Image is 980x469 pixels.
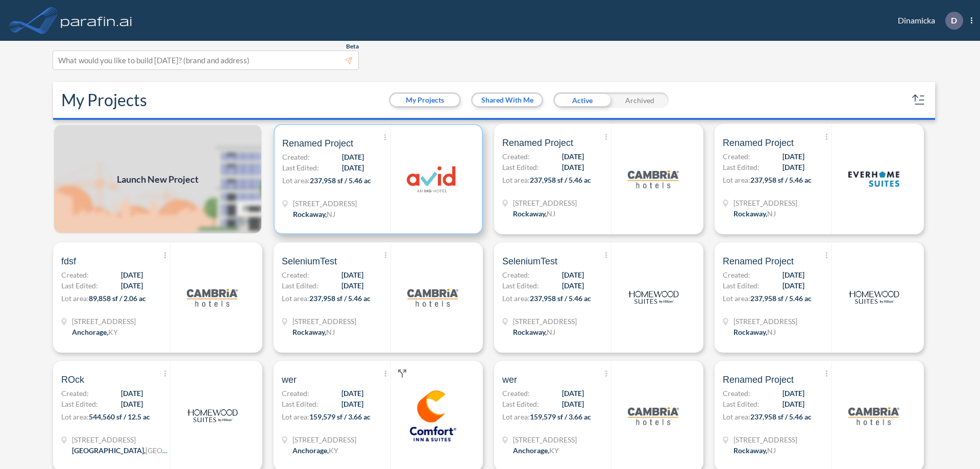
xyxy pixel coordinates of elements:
span: Created: [502,269,530,280]
div: Rockaway, NJ [292,327,335,337]
span: [DATE] [782,162,804,172]
span: Lot area: [282,176,310,185]
p: D [951,16,957,25]
span: [DATE] [782,388,804,399]
button: Shared With Me [473,94,542,106]
span: 237,958 sf / 5.46 ac [530,176,591,184]
span: Rockaway , [513,328,547,336]
span: 544,560 sf / 12.5 ac [89,412,150,421]
a: SeleniumTestCreated:[DATE]Last Edited:[DATE]Lot area:237,958 sf / 5.46 ac[STREET_ADDRESS]Rockaway... [269,242,490,353]
a: Renamed ProjectCreated:[DATE]Last Edited:[DATE]Lot area:237,958 sf / 5.46 ac[STREET_ADDRESS]Rocka... [490,124,710,234]
span: Renamed Project [282,137,353,150]
span: ROck [61,374,84,386]
span: [DATE] [341,388,363,399]
span: Beta [346,42,359,51]
span: 321 Mt Hope Ave [292,316,356,327]
span: Lot area: [723,412,750,421]
span: Anchorage , [513,446,549,455]
span: [GEOGRAPHIC_DATA] , [72,446,145,455]
span: Last Edited: [282,162,319,173]
span: Created: [61,388,89,399]
div: Active [553,92,611,108]
span: Lot area: [61,412,89,421]
span: Last Edited: [61,280,98,291]
span: Created: [282,152,310,162]
a: SeleniumTestCreated:[DATE]Last Edited:[DATE]Lot area:237,958 sf / 5.46 ac[STREET_ADDRESS]Rockaway... [490,242,710,353]
span: NJ [547,328,555,336]
span: 159,579 sf / 3.66 ac [530,412,591,421]
span: Last Edited: [282,399,318,409]
a: Renamed ProjectCreated:[DATE]Last Edited:[DATE]Lot area:237,958 sf / 5.46 ac[STREET_ADDRESS]Rocka... [710,242,931,353]
span: 237,958 sf / 5.46 ac [530,294,591,303]
span: NJ [327,210,335,218]
span: Last Edited: [282,280,318,291]
button: My Projects [390,94,459,106]
span: [DATE] [562,280,584,291]
a: Launch New Project [53,124,262,234]
span: [DATE] [341,280,363,291]
span: Anchorage , [72,328,108,336]
span: 321 Mt Hope Ave [733,434,797,445]
span: NJ [767,446,776,455]
div: Rockaway, NJ [293,209,335,219]
span: Renamed Project [723,137,794,149]
button: sort [911,92,927,108]
span: Last Edited: [723,162,759,172]
span: Created: [723,151,750,162]
div: Rockaway, NJ [733,445,776,456]
span: NJ [767,328,776,336]
div: Houston, TX [72,445,169,456]
span: Last Edited: [502,280,539,291]
span: 1899 Evergreen Rd [72,316,136,327]
span: Created: [502,151,530,162]
span: Last Edited: [502,162,539,172]
span: 321 Mt Hope Ave [293,198,357,209]
span: Rockaway , [733,328,767,336]
span: [DATE] [121,280,143,291]
span: Rockaway , [292,328,326,336]
img: add [53,124,262,234]
span: [DATE] [782,269,804,280]
span: [DATE] [121,388,143,399]
span: 1790 Evergreen Rd [513,434,577,445]
img: logo [628,272,679,323]
h2: My Projects [61,90,147,110]
span: Rockaway , [293,210,327,218]
span: [GEOGRAPHIC_DATA] [145,446,218,455]
div: Anchorage, KY [292,445,338,456]
img: logo [628,390,679,441]
span: SeleniumTest [282,255,337,267]
span: 237,958 sf / 5.46 ac [750,294,812,303]
span: [DATE] [782,280,804,291]
span: Last Edited: [723,399,759,409]
div: Anchorage, KY [72,327,118,337]
img: logo [407,390,458,441]
span: [DATE] [782,151,804,162]
span: 321 Mt Hope Ave [733,316,797,327]
img: logo [848,390,899,441]
span: 237,958 sf / 5.46 ac [310,176,371,185]
span: Created: [282,269,309,280]
span: [DATE] [342,162,364,173]
img: logo [187,390,238,441]
span: 237,958 sf / 5.46 ac [750,412,812,421]
span: Renamed Project [723,255,794,267]
span: Created: [61,269,89,280]
span: NJ [767,209,776,218]
span: 321 Mt Hope Ave [513,198,577,208]
span: Lot area: [723,294,750,303]
img: logo [848,272,899,323]
span: 159,579 sf / 3.66 ac [309,412,371,421]
span: SeleniumTest [502,255,557,267]
span: Created: [723,388,750,399]
span: [DATE] [121,269,143,280]
span: Created: [282,388,309,399]
span: Rockaway , [733,446,767,455]
img: logo [848,154,899,205]
img: logo [407,154,458,205]
span: Lot area: [282,294,309,303]
div: Rockaway, NJ [733,327,776,337]
span: KY [108,328,118,336]
span: Last Edited: [502,399,539,409]
span: Lot area: [502,412,530,421]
